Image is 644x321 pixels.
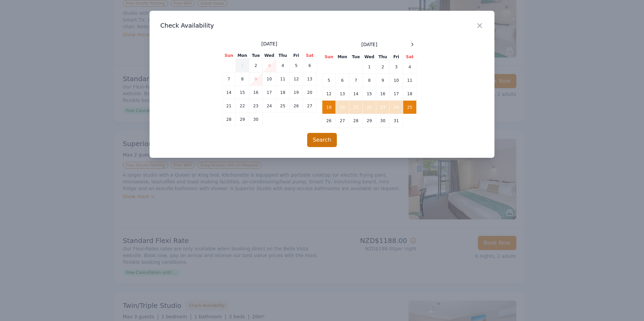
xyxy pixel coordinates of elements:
td: 17 [263,86,276,99]
td: 31 [390,114,403,128]
td: 5 [322,74,336,87]
td: 13 [336,87,349,101]
th: Fri [290,52,303,59]
td: 16 [249,86,263,99]
td: 27 [303,99,317,113]
span: [DATE] [261,40,277,47]
td: 19 [322,101,336,114]
td: 18 [403,87,417,101]
td: 28 [222,113,236,126]
th: Sat [403,54,417,60]
th: Wed [363,54,376,60]
td: 22 [363,101,376,114]
td: 7 [349,74,363,87]
td: 21 [222,99,236,113]
td: 3 [390,60,403,74]
td: 4 [403,60,417,74]
td: 14 [349,87,363,101]
td: 21 [349,101,363,114]
td: 20 [336,101,349,114]
td: 1 [236,59,249,72]
td: 10 [263,72,276,86]
td: 2 [376,60,390,74]
td: 23 [249,99,263,113]
td: 12 [322,87,336,101]
td: 17 [390,87,403,101]
td: 12 [290,72,303,86]
td: 9 [249,72,263,86]
td: 26 [290,99,303,113]
td: 20 [303,86,317,99]
td: 4 [276,59,290,72]
th: Tue [249,52,263,59]
td: 23 [376,101,390,114]
td: 29 [236,113,249,126]
th: Mon [336,54,349,60]
td: 11 [403,74,417,87]
td: 27 [336,114,349,128]
td: 24 [263,99,276,113]
td: 30 [249,113,263,126]
td: 14 [222,86,236,99]
td: 18 [276,86,290,99]
th: Sun [322,54,336,60]
h3: Check Availability [160,22,484,30]
td: 11 [276,72,290,86]
td: 28 [349,114,363,128]
td: 7 [222,72,236,86]
td: 22 [236,99,249,113]
td: 24 [390,101,403,114]
th: Mon [236,52,249,59]
td: 3 [263,59,276,72]
td: 30 [376,114,390,128]
th: Fri [390,54,403,60]
th: Sun [222,52,236,59]
td: 16 [376,87,390,101]
th: Thu [276,52,290,59]
td: 5 [290,59,303,72]
span: [DATE] [361,41,377,48]
td: 8 [363,74,376,87]
td: 2 [249,59,263,72]
th: Thu [376,54,390,60]
td: 15 [363,87,376,101]
td: 6 [336,74,349,87]
td: 19 [290,86,303,99]
th: Wed [263,52,276,59]
td: 1 [363,60,376,74]
td: 25 [403,101,417,114]
td: 6 [303,59,317,72]
td: 9 [376,74,390,87]
td: 13 [303,72,317,86]
td: 25 [276,99,290,113]
td: 8 [236,72,249,86]
td: 26 [322,114,336,128]
button: Search [307,133,337,147]
td: 15 [236,86,249,99]
td: 10 [390,74,403,87]
th: Sat [303,52,317,59]
th: Tue [349,54,363,60]
td: 29 [363,114,376,128]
